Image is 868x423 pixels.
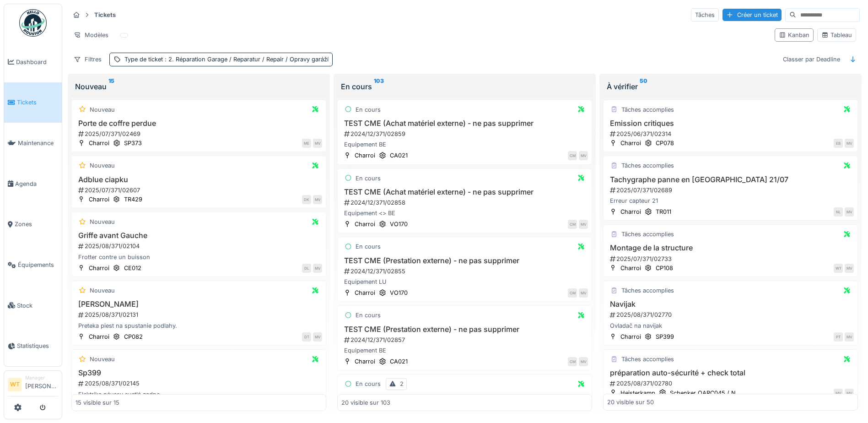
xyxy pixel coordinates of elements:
[607,196,854,205] div: Erreur capteur 21
[4,244,62,285] a: Équipements
[313,332,322,342] div: MV
[8,374,58,396] a: WT Manager[PERSON_NAME]
[621,105,674,114] div: Tâches accomplies
[607,119,854,128] h3: Emission critiques
[90,286,115,295] div: Nouveau
[656,139,674,147] div: CP078
[834,264,843,273] div: WT
[341,325,588,334] h3: TEST CME (Prestation externe) - ne pas supprimer
[70,53,106,66] div: Filtres
[341,277,588,286] div: Equipement LU
[356,242,381,251] div: En cours
[17,301,58,310] span: Stock
[163,56,329,63] span: : 2. Réparation Garage / Reparatur / Repair / Opravy garáží
[75,300,322,309] h3: [PERSON_NAME]
[609,130,854,138] div: 2025/06/371/02314
[356,174,381,183] div: En cours
[621,230,674,239] div: Tâches accomplies
[89,139,109,147] div: Charroi
[90,161,115,170] div: Nouveau
[313,139,322,148] div: MV
[124,139,142,147] div: SP373
[607,369,854,377] h3: préparation auto-sécurité + check total
[4,163,62,204] a: Agenda
[845,139,854,148] div: MV
[845,264,854,273] div: MV
[341,346,588,355] div: Equipement BE
[77,310,322,319] div: 2025/08/371/02131
[390,151,408,160] div: CA021
[568,151,577,160] div: CM
[341,119,588,128] h3: TEST CME (Achat matériel externe) - ne pas supprimer
[90,105,115,114] div: Nouveau
[656,332,674,341] div: SP399
[75,390,322,399] div: Elektrika návesy svetlá zadne
[15,220,58,228] span: Zones
[845,389,854,398] div: MV
[15,179,58,188] span: Agenda
[607,175,854,184] h3: Tachygraphe panne en [GEOGRAPHIC_DATA] 21/07
[25,374,58,381] div: Manager
[579,151,588,160] div: MV
[341,209,588,217] div: Equipement <> BE
[8,378,22,391] li: WT
[75,175,322,184] h3: Adblue ciapku
[75,369,322,377] h3: Sp399
[620,332,641,341] div: Charroi
[834,207,843,217] div: NL
[620,139,641,147] div: Charroi
[341,140,588,149] div: Equipement BE
[343,198,588,207] div: 2024/12/371/02858
[390,288,408,297] div: VO170
[124,195,142,204] div: TR429
[341,81,588,92] div: En cours
[821,31,852,39] div: Tableau
[656,207,671,216] div: TR011
[343,336,588,344] div: 2024/12/371/02857
[341,256,588,265] h3: TEST CME (Prestation externe) - ne pas supprimer
[834,389,843,398] div: MV
[16,58,58,66] span: Dashboard
[355,357,375,366] div: Charroi
[341,188,588,196] h3: TEST CME (Achat matériel externe) - ne pas supprimer
[89,332,109,341] div: Charroi
[620,207,641,216] div: Charroi
[77,130,322,138] div: 2025/07/371/02469
[4,123,62,163] a: Maintenance
[390,220,408,228] div: VO170
[607,300,854,309] h3: Navijak
[620,389,655,397] div: Heisterkamp
[355,151,375,160] div: Charroi
[18,260,58,269] span: Équipements
[621,355,674,363] div: Tâches accomplies
[4,204,62,245] a: Zones
[17,98,58,107] span: Tickets
[302,264,311,273] div: DL
[834,139,843,148] div: EB
[722,9,782,21] div: Créer un ticket
[313,195,322,204] div: MV
[374,81,384,92] sup: 103
[355,288,375,297] div: Charroi
[400,380,404,388] div: 2
[18,139,58,147] span: Maintenance
[4,42,62,82] a: Dashboard
[4,82,62,123] a: Tickets
[19,9,47,37] img: Badge_color-CXgf-gQk.svg
[75,321,322,330] div: Preteka piest na spustanie podlahy.
[845,332,854,342] div: MV
[691,8,719,22] div: Tâches
[75,231,322,240] h3: Griffe avant Gauche
[656,264,673,272] div: CP108
[25,374,58,394] li: [PERSON_NAME]
[568,288,577,298] div: CM
[620,264,641,272] div: Charroi
[579,288,588,298] div: MV
[89,264,109,272] div: Charroi
[607,321,854,330] div: Ovladač na navijak
[124,332,143,341] div: CP082
[77,242,322,250] div: 2025/08/371/02104
[579,357,588,366] div: MV
[302,195,311,204] div: DK
[607,398,654,407] div: 20 visible sur 50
